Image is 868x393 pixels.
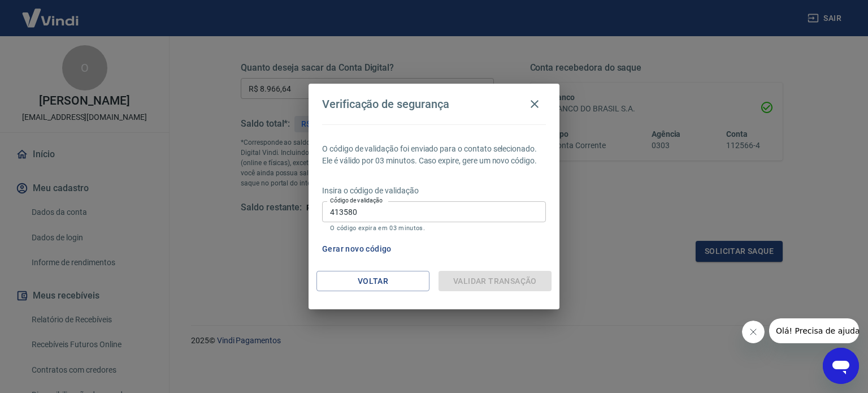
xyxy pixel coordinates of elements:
[330,196,383,205] label: Código de validação
[7,8,95,17] span: Olá! Precisa de ajuda?
[330,224,538,232] p: O código expira em 03 minutos.
[322,185,546,197] p: Insira o código de validação
[322,143,546,167] p: O código de validação foi enviado para o contato selecionado. Ele é válido por 03 minutos. Caso e...
[318,239,396,260] button: Gerar novo código
[742,321,765,343] iframe: Fechar mensagem
[316,271,429,292] button: Voltar
[769,318,859,343] iframe: Mensagem da empresa
[823,348,859,384] iframe: Botão para abrir a janela de mensagens
[322,97,449,111] h4: Verificação de segurança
